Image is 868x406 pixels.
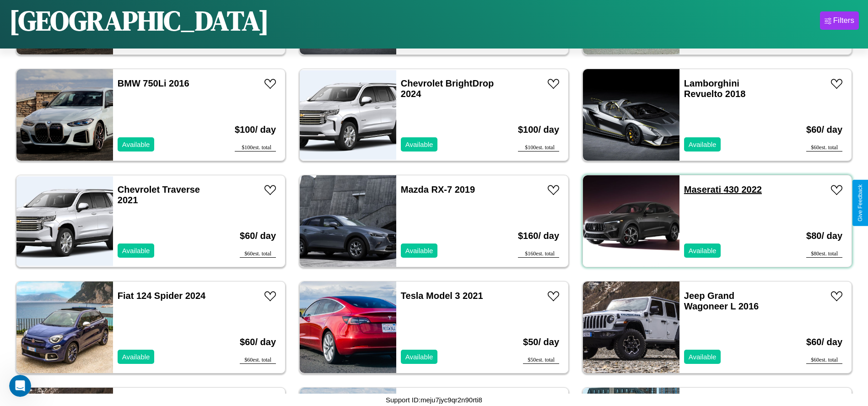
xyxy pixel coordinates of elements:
[518,222,559,250] h3: $ 160 / day
[235,144,276,152] div: $ 100 est. total
[689,351,717,363] p: Available
[518,144,559,152] div: $ 100 est. total
[523,328,559,357] h3: $ 50 / day
[235,115,276,144] h3: $ 100 / day
[523,357,559,364] div: $ 50 est. total
[405,244,433,257] p: Available
[806,144,842,152] div: $ 60 est. total
[857,184,863,222] div: Give Feedback
[118,78,189,88] a: BMW 750Li 2016
[518,250,559,258] div: $ 160 est. total
[401,291,483,301] a: Tesla Model 3 2021
[240,250,276,258] div: $ 60 est. total
[684,78,746,99] a: Lamborghini Revuelto 2018
[240,328,276,357] h3: $ 60 / day
[806,357,842,364] div: $ 60 est. total
[240,222,276,250] h3: $ 60 / day
[118,184,200,205] a: Chevrolet Traverse 2021
[401,78,494,99] a: Chevrolet BrightDrop 2024
[386,394,482,406] p: Support ID: meju7jyc9qr2n90rti8
[689,138,717,151] p: Available
[122,351,150,363] p: Available
[684,291,759,311] a: Jeep Grand Wagoneer L 2016
[9,2,269,39] h1: [GEOGRAPHIC_DATA]
[240,357,276,364] div: $ 60 est. total
[122,138,150,151] p: Available
[684,184,762,195] a: Maserati 430 2022
[806,222,842,250] h3: $ 80 / day
[405,351,433,363] p: Available
[689,244,717,257] p: Available
[806,250,842,258] div: $ 80 est. total
[833,16,854,25] div: Filters
[118,291,205,301] a: Fiat 124 Spider 2024
[518,115,559,144] h3: $ 100 / day
[9,375,31,397] iframe: Intercom live chat
[820,11,859,30] button: Filters
[122,244,150,257] p: Available
[405,138,433,151] p: Available
[806,115,842,144] h3: $ 60 / day
[401,184,475,195] a: Mazda RX-7 2019
[806,328,842,357] h3: $ 60 / day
